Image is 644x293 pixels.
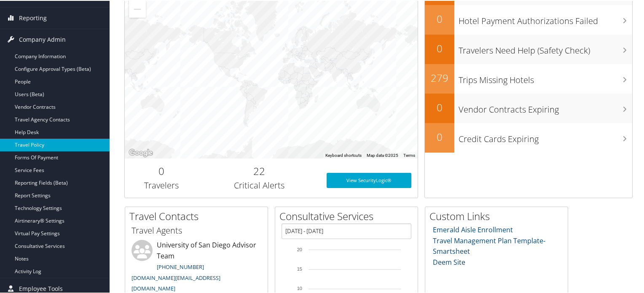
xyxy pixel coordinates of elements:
[425,40,454,55] h2: 0
[425,122,632,152] a: 0Credit Cards Expiring
[425,99,454,114] h2: 0
[429,208,568,223] h2: Custom Links
[131,163,192,177] h2: 0
[367,152,398,157] span: Map data ©2025
[19,7,47,28] span: Reporting
[204,179,314,191] h3: Critical Alerts
[297,285,302,290] tspan: 10
[459,69,632,85] h3: Trips Missing Hotels
[19,28,66,49] span: Company Admin
[425,11,454,25] h2: 0
[325,152,362,158] button: Keyboard shortcuts
[459,128,632,144] h3: Credit Cards Expiring
[425,70,454,84] h2: 279
[327,172,412,187] a: View SecurityLogic®
[131,179,192,191] h3: Travelers
[459,10,632,26] h3: Hotel Payment Authorizations Failed
[204,163,314,177] h2: 22
[131,273,220,292] a: [DOMAIN_NAME][EMAIL_ADDRESS][DOMAIN_NAME]
[425,93,632,122] a: 0Vendor Contracts Expiring
[297,246,302,251] tspan: 20
[425,63,632,93] a: 279Trips Missing Hotels
[425,34,632,63] a: 0Travelers Need Help (Safety Check)
[127,147,155,158] a: Open this area in Google Maps (opens a new window)
[131,224,261,236] h3: Travel Agents
[157,262,204,270] a: [PHONE_NUMBER]
[459,99,632,115] h3: Vendor Contracts Expiring
[459,40,632,56] h3: Travelers Need Help (Safety Check)
[433,235,545,255] a: Travel Management Plan Template- Smartsheet
[433,257,465,266] a: Deem Site
[297,266,302,271] tspan: 15
[279,208,418,223] h2: Consultative Services
[425,4,632,34] a: 0Hotel Payment Authorizations Failed
[403,152,415,157] a: Terms (opens in new tab)
[425,129,454,143] h2: 0
[433,224,513,234] a: Emerald Aisle Enrollment
[127,147,155,158] img: Google
[129,208,268,223] h2: Travel Contacts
